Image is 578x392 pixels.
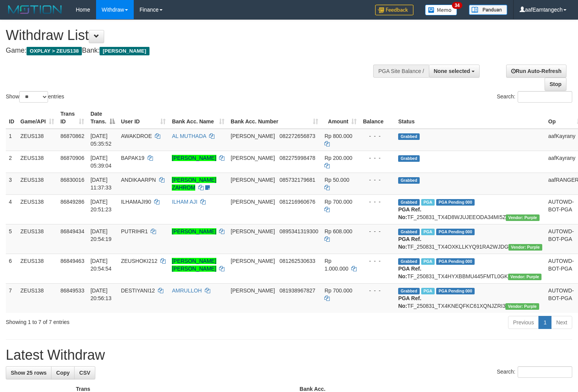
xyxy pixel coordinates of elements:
[6,254,17,283] td: 6
[436,229,475,235] span: PGA Pending
[545,78,566,91] a: Stop
[363,228,392,235] div: - - -
[6,283,17,313] td: 7
[6,194,17,224] td: 4
[360,107,395,129] th: Balance
[452,2,462,9] span: 34
[19,91,48,103] select: Showentries
[518,366,572,378] input: Search:
[398,177,420,184] span: Grabbed
[228,107,321,129] th: Bank Acc. Number: activate to sort column ascending
[172,199,197,205] a: ILHAM AJI
[90,155,111,169] span: [DATE] 05:39:04
[231,155,275,161] span: [PERSON_NAME]
[6,366,51,379] a: Show 25 rows
[60,133,84,139] span: 86870862
[172,258,216,272] a: [PERSON_NAME] [PERSON_NAME]
[538,316,551,329] a: 1
[469,5,507,15] img: panduan.png
[508,316,539,329] a: Previous
[74,366,95,379] a: CSV
[321,107,360,129] th: Amount: activate to sort column ascending
[421,199,435,206] span: Marked by aafRornrotha
[60,287,84,294] span: 86849533
[324,155,352,161] span: Rp 200.000
[121,228,148,234] span: PUTRIHR1
[17,254,57,283] td: ZEUS138
[11,370,47,376] span: Show 25 rows
[395,283,545,313] td: TF_250831_TX4KNEQFKC61XQNJZRI3
[90,228,111,242] span: [DATE] 20:54:19
[121,155,144,161] span: BAPAK19
[90,199,111,213] span: [DATE] 20:51:23
[395,224,545,254] td: TF_250831_TX4OXKLLKYQ91RA2WJDG
[121,199,151,205] span: ILHAMAJI90
[421,258,435,265] span: Marked by aafRornrotha
[398,266,421,279] b: PGA Ref. No:
[17,194,57,224] td: ZEUS138
[60,177,84,183] span: 86830016
[518,91,572,103] input: Search:
[17,151,57,173] td: ZEUS138
[118,107,169,129] th: User ID: activate to sort column ascending
[6,107,17,129] th: ID
[121,287,155,294] span: DESTIYANI12
[231,258,275,264] span: [PERSON_NAME]
[421,288,435,294] span: Marked by aafRornrotha
[27,47,82,55] span: OXPLAY > ZEUS138
[395,107,545,129] th: Status
[436,258,475,265] span: PGA Pending
[324,258,348,272] span: Rp 1.000.000
[121,133,152,139] span: AWAKDROE
[6,224,17,254] td: 5
[279,177,315,183] span: Copy 085732179681 to clipboard
[363,132,392,140] div: - - -
[6,47,378,55] h4: Game: Bank:
[375,5,414,15] img: Feedback.jpg
[169,107,228,129] th: Bank Acc. Name: activate to sort column ascending
[398,229,420,235] span: Grabbed
[60,228,84,234] span: 86849434
[324,228,352,234] span: Rp 608.000
[6,4,64,15] img: MOTION_logo.png
[6,315,235,326] div: Showing 1 to 7 of 7 entries
[90,177,111,191] span: [DATE] 11:37:33
[51,366,75,379] a: Copy
[231,287,275,294] span: [PERSON_NAME]
[87,107,118,129] th: Date Trans.: activate to sort column descending
[395,194,545,224] td: TF_250831_TX4D8WJUJEEODA34MI5Z
[6,347,572,363] h1: Latest Withdraw
[172,177,216,191] a: [PERSON_NAME] ZAHROM
[279,199,315,205] span: Copy 081216960676 to clipboard
[60,258,84,264] span: 86849463
[506,65,566,78] a: Run Auto-Refresh
[398,199,420,206] span: Grabbed
[60,155,84,161] span: 86870906
[398,236,421,250] b: PGA Ref. No:
[508,244,542,251] span: Vendor URL: https://trx4.1velocity.biz
[425,5,457,15] img: Button%20Memo.svg
[398,155,420,162] span: Grabbed
[363,154,392,162] div: - - -
[506,214,539,221] span: Vendor URL: https://trx4.1velocity.biz
[90,287,111,301] span: [DATE] 20:56:13
[505,303,539,310] span: Vendor URL: https://trx4.1velocity.biz
[90,258,111,272] span: [DATE] 20:54:54
[363,176,392,184] div: - - -
[363,198,392,206] div: - - -
[231,177,275,183] span: [PERSON_NAME]
[100,47,149,55] span: [PERSON_NAME]
[172,155,216,161] a: [PERSON_NAME]
[398,133,420,140] span: Grabbed
[57,107,87,129] th: Trans ID: activate to sort column ascending
[121,177,156,183] span: ANDIKAARPN
[497,366,572,378] label: Search:
[398,295,421,309] b: PGA Ref. No:
[231,228,275,234] span: [PERSON_NAME]
[279,287,315,294] span: Copy 081938967827 to clipboard
[497,91,572,103] label: Search:
[17,283,57,313] td: ZEUS138
[551,316,572,329] a: Next
[6,151,17,173] td: 2
[434,68,470,74] span: None selected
